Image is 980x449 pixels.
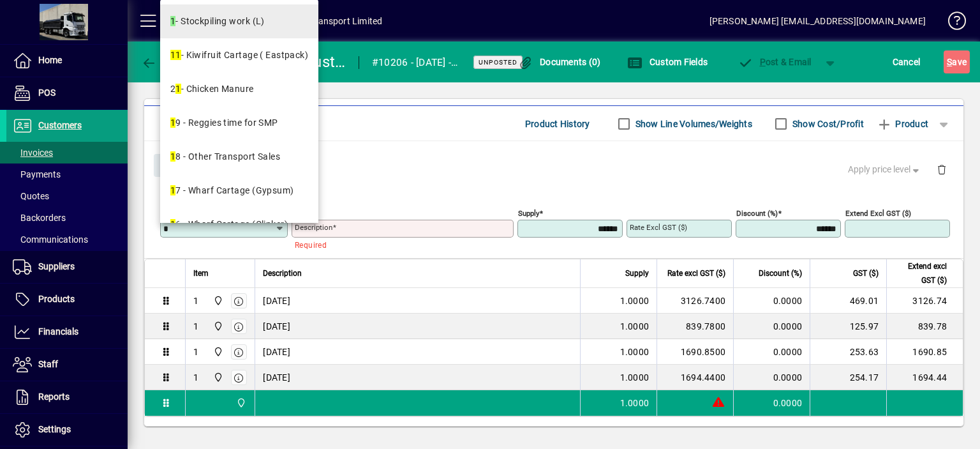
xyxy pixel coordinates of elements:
button: Product History [520,112,595,135]
em: 1 [170,151,175,162]
div: Product [144,141,963,188]
a: POS [6,77,128,109]
div: 1690.8500 [665,346,725,358]
mat-label: Rate excl GST ($) [630,223,687,232]
td: 0.0000 [733,288,810,314]
button: Save [944,50,970,73]
span: Unposted [479,58,517,66]
span: S [947,57,952,67]
mat-option: 16 - Wharf Cartage (Clinker) [160,208,318,241]
a: Backorders [6,207,128,229]
td: 3126.74 [886,288,963,314]
a: Staff [6,349,128,381]
td: 1694.44 [886,365,963,390]
mat-error: Required [295,238,503,251]
span: Apply price level [848,163,922,176]
span: Product History [525,114,590,134]
button: Back [138,50,187,73]
div: 9 - Reggies time for SMP [170,116,278,130]
span: Staff [38,359,58,369]
span: Settings [38,424,71,434]
span: Customers [38,120,82,130]
td: 839.78 [886,314,963,339]
td: 125.97 [810,314,886,339]
div: 1694.4400 [665,371,725,384]
label: Show Line Volumes/Weights [633,118,752,130]
span: 1.0000 [620,294,650,307]
span: Discount (%) [759,266,802,280]
button: Delete [926,154,957,185]
span: Payments [13,169,61,179]
app-page-header-button: Close [151,159,200,171]
app-page-header-button: Delete [926,164,957,175]
div: [PERSON_NAME] [EMAIL_ADDRESS][DOMAIN_NAME] [709,11,926,31]
span: Extend excl GST ($) [895,259,947,287]
em: 1 [175,50,181,60]
em: 1 [170,16,175,26]
span: 965 State Highway 2 [210,370,225,384]
div: 1 [193,320,198,333]
a: Suppliers [6,251,128,283]
td: 0.0000 [733,314,810,339]
mat-option: 19 - Reggies time for SMP [160,106,318,140]
div: 2 - Chicken Manure [170,82,254,96]
span: Invoices [13,148,53,158]
span: GST ($) [853,266,879,280]
span: 1.0000 [620,346,650,358]
mat-option: 11 - Kiwifruit Cartage ( Eastpack) [160,38,318,72]
a: Communications [6,229,128,250]
button: Custom Fields [624,50,711,73]
mat-label: Supply [518,209,539,218]
a: Products [6,284,128,316]
div: 1 [193,371,198,384]
em: 1 [170,185,175,195]
div: 7 - Wharf Cartage (Gypsum) [170,184,294,197]
span: Close [159,155,192,176]
span: POS [38,88,56,98]
em: 1 [170,219,175,229]
span: Home [38,55,62,65]
span: [DATE] [263,346,290,358]
div: #10206 - [DATE] - as per Manifest [372,52,457,73]
a: Payments [6,164,128,185]
div: - Kiwifruit Cartage ( Eastpack) [170,49,308,62]
mat-option: 17 - Wharf Cartage (Gypsum) [160,174,318,208]
button: Documents (0) [515,50,604,73]
span: Cancel [893,52,921,72]
a: Reports [6,381,128,413]
button: Apply price level [843,158,927,181]
span: 1.0000 [620,397,650,409]
span: [DATE] [263,371,290,384]
a: Knowledge Base [939,3,964,44]
mat-label: Discount (%) [736,209,778,218]
span: [DATE] [263,320,290,333]
button: Close [154,154,197,177]
span: Suppliers [38,261,75,271]
span: ave [947,52,967,72]
td: 0.0000 [733,390,810,416]
td: 0.0000 [733,365,810,390]
span: [DATE] [263,294,290,307]
em: 1 [175,84,181,94]
span: ost & Email [738,57,812,67]
span: Reports [38,392,70,402]
app-page-header-button: Back [128,50,198,73]
span: Communications [13,234,88,245]
mat-option: 21 - Chicken Manure [160,72,318,106]
span: Back [141,57,184,67]
a: Quotes [6,185,128,207]
mat-option: 18 - Other Transport Sales [160,140,318,174]
div: 1 [193,346,198,358]
button: Cancel [889,50,924,73]
span: Products [38,294,75,304]
a: Invoices [6,142,128,164]
mat-option: 1 - Stockpiling work (L) [160,4,318,38]
span: 965 State Highway 2 [210,319,225,333]
span: Documents (0) [518,57,601,67]
a: Home [6,45,128,77]
span: Custom Fields [627,57,708,67]
span: 1.0000 [620,320,650,333]
td: 254.17 [810,365,886,390]
span: Backorders [13,213,66,223]
span: Item [193,266,209,280]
